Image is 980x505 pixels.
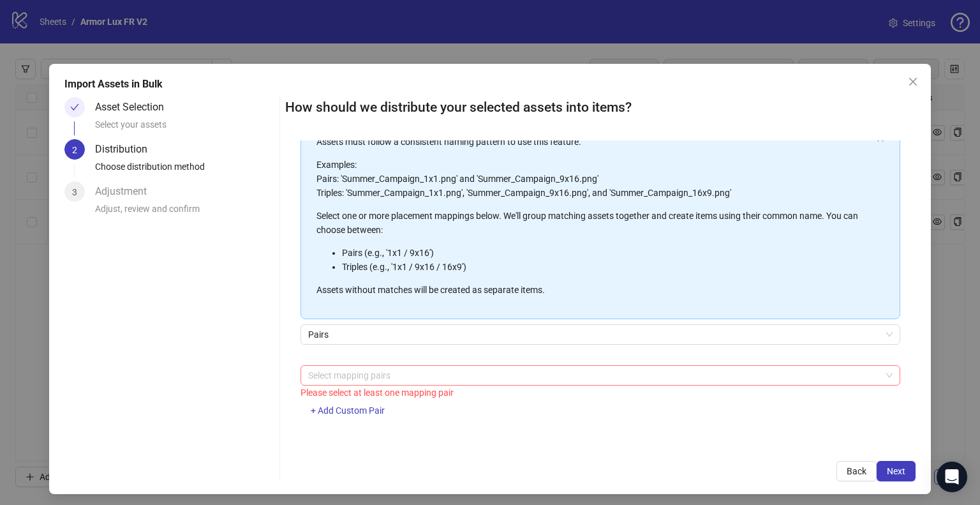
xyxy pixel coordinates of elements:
div: Please select at least one mapping pair [301,386,900,400]
button: Close [903,72,923,92]
p: Assets must follow a consistent naming pattern to use this feature. [316,135,872,149]
span: Pairs [308,325,893,344]
h2: How should we distribute your selected assets into items? [285,97,916,118]
div: Open Intercom Messenger [937,462,967,492]
button: + Add Custom Pair [301,401,395,421]
span: Next [887,466,905,476]
div: Distribution [95,139,158,160]
div: Choose distribution method [95,160,274,181]
div: Adjustment [95,181,157,202]
div: Import Assets in Bulk [64,77,916,92]
div: Select your assets [95,117,274,139]
div: Adjust, review and confirm [95,202,274,223]
span: check [70,103,79,112]
button: Back [836,461,877,481]
p: Examples: Pairs: 'Summer_Campaign_1x1.png' and 'Summer_Campaign_9x16.png' Triples: 'Summer_Campai... [316,158,872,200]
span: + Add Custom Pair [311,405,385,416]
li: Pairs (e.g., '1x1 / 9x16') [342,246,872,260]
li: Triples (e.g., '1x1 / 9x16 / 16x9') [342,260,872,274]
p: Select one or more placement mappings below. We'll group matching assets together and create item... [316,209,872,237]
span: close [908,77,918,87]
div: Asset Selection [95,97,174,117]
button: Next [877,461,916,481]
span: Back [847,466,866,476]
span: 3 [72,187,77,197]
p: Assets without matches will be created as separate items. [316,283,872,297]
span: 2 [72,145,77,155]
